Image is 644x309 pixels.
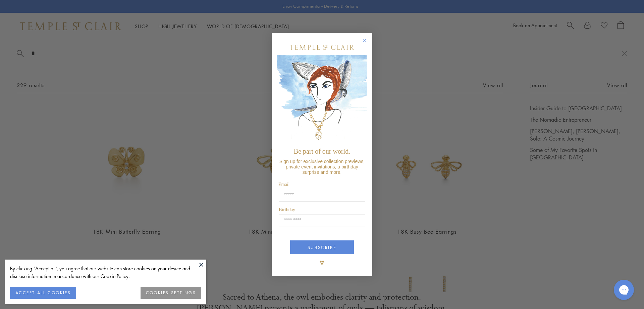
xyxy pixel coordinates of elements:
img: TSC [315,256,329,269]
button: ACCEPT ALL COOKIES [10,287,76,299]
span: Be part of our world. [294,148,350,155]
button: SUBSCRIBE [290,240,354,254]
button: COOKIES SETTINGS [141,287,201,299]
span: Birthday [279,207,295,212]
img: c4a9eb12-d91a-4d4a-8ee0-386386f4f338.jpeg [277,55,367,145]
button: Close dialog [364,40,372,48]
span: Email [278,182,289,187]
iframe: Gorgias live chat messenger [610,277,637,302]
input: Email [279,189,365,202]
span: Sign up for exclusive collection previews, private event invitations, a birthday surprise and more. [279,159,365,175]
img: Temple St. Clair [290,45,354,50]
div: By clicking “Accept all”, you agree that our website can store cookies on your device and disclos... [10,265,201,280]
